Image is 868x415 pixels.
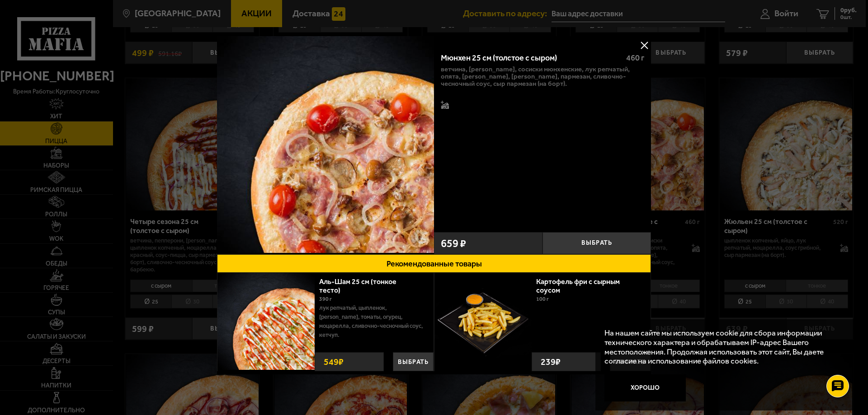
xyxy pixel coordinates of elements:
a: Картофель фри с сырным соусом [536,277,620,294]
div: Мюнхен 25 см (толстое с сыром) [441,53,618,63]
p: лук репчатый, цыпленок, [PERSON_NAME], томаты, огурец, моцарелла, сливочно-чесночный соус, кетчуп. [319,303,427,340]
a: Мюнхен 25 см (толстое с сыром) [217,36,434,254]
img: Мюнхен 25 см (толстое с сыром) [217,36,434,253]
strong: 239 ₽ [538,353,563,371]
a: Аль-Шам 25 см (тонкое тесто) [319,277,396,294]
span: 390 г [319,296,332,302]
button: Хорошо [604,374,686,401]
span: 100 г [536,296,549,302]
span: 460 г [626,53,644,63]
p: На нашем сайте мы используем cookie для сбора информации технического характера и обрабатываем IP... [604,328,841,366]
span: 659 ₽ [441,238,466,249]
strong: 549 ₽ [321,353,346,371]
p: ветчина, [PERSON_NAME], сосиски мюнхенские, лук репчатый, опята, [PERSON_NAME], [PERSON_NAME], па... [441,65,644,87]
button: Рекомендованные товары [217,254,651,273]
button: Выбрать [542,232,651,254]
button: Выбрать [393,352,434,371]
